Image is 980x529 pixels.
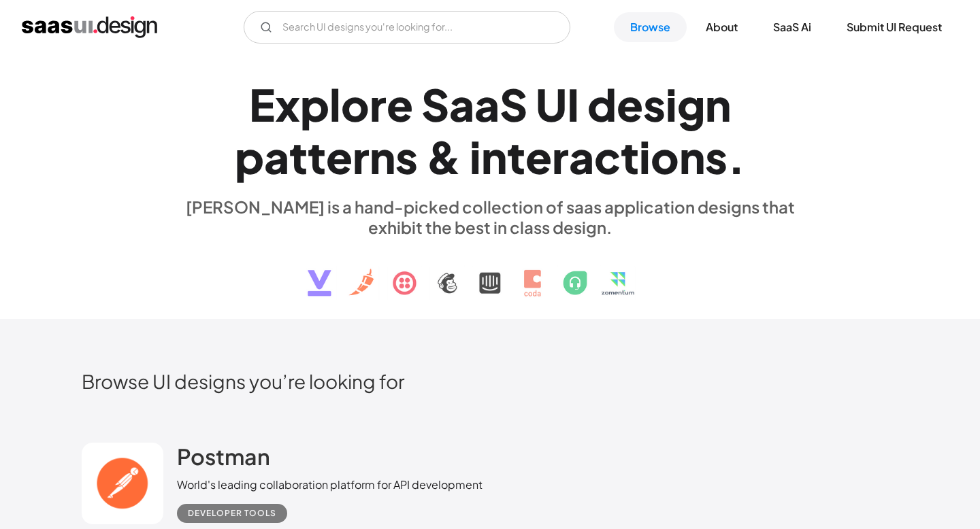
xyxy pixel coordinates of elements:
[552,131,569,183] div: r
[705,78,731,131] div: n
[643,78,666,131] div: s
[728,131,745,183] div: .
[705,131,728,183] div: s
[387,78,413,131] div: e
[284,237,696,308] img: text, icon, saas logo
[677,78,705,131] div: g
[353,131,370,183] div: r
[569,131,594,183] div: a
[536,78,567,131] div: U
[370,131,395,183] div: n
[329,78,341,131] div: l
[370,78,387,131] div: r
[177,443,270,470] h2: Postman
[757,12,828,42] a: SaaS Ai
[617,78,643,131] div: e
[341,78,370,131] div: o
[275,78,300,131] div: x
[449,78,474,131] div: a
[300,78,329,131] div: p
[326,131,353,183] div: e
[470,131,481,183] div: i
[244,11,570,44] form: Email Form
[177,477,483,493] div: World's leading collaboration platform for API development
[177,443,270,477] a: Postman
[500,78,527,131] div: S
[651,131,679,183] div: o
[525,131,552,183] div: e
[481,131,507,183] div: n
[474,78,500,131] div: a
[308,131,326,183] div: t
[249,78,275,131] div: E
[244,11,570,44] input: Search UI designs you're looking for...
[507,131,525,183] div: t
[395,131,418,183] div: s
[235,131,264,183] div: p
[666,78,677,131] div: i
[264,131,289,183] div: a
[830,12,958,42] a: Submit UI Request
[177,78,803,183] h1: Explore SaaS UI design patterns & interactions.
[614,12,687,42] a: Browse
[421,78,449,131] div: S
[689,12,754,42] a: About
[22,16,157,38] a: home
[679,131,705,183] div: n
[177,197,803,237] div: [PERSON_NAME] is a hand-picked collection of saas application designs that exhibit the best in cl...
[639,131,651,183] div: i
[188,505,276,522] div: Developer tools
[567,78,579,131] div: I
[621,131,639,183] div: t
[289,131,308,183] div: t
[82,369,898,393] h2: Browse UI designs you’re looking for
[426,131,461,183] div: &
[587,78,617,131] div: d
[594,131,621,183] div: c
